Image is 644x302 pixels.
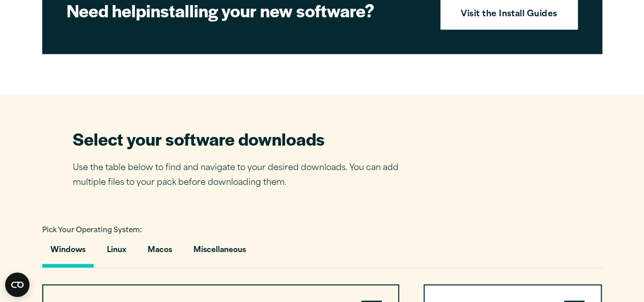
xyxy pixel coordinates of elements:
[461,8,557,21] strong: Visit the Install Guides
[99,238,134,267] button: Linux
[73,161,414,190] p: Use the table below to find and navigate to your desired downloads. You can add multiple files to...
[139,238,180,267] button: Macos
[42,238,94,267] button: Windows
[185,238,254,267] button: Miscellaneous
[73,127,414,150] h2: Select your software downloads
[42,227,142,234] span: Pick Your Operating System:
[5,272,30,297] button: Open CMP widget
